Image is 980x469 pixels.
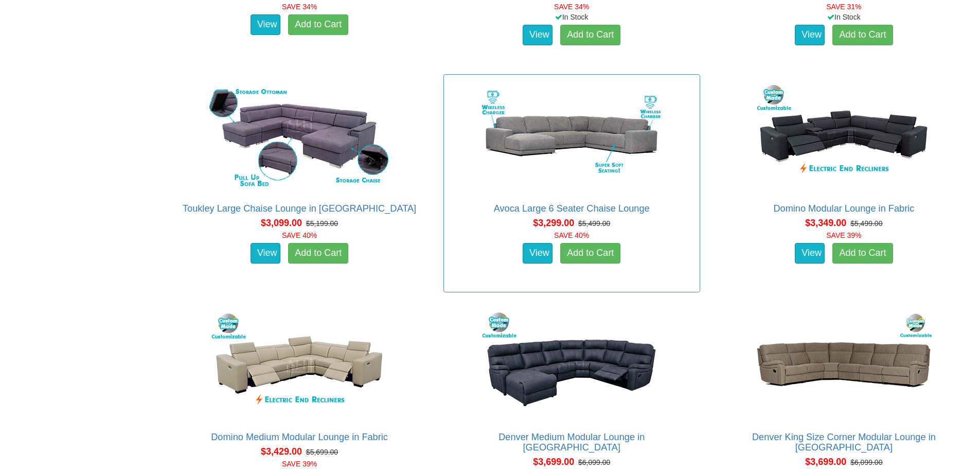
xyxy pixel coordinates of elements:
img: Denver King Size Corner Modular Lounge in Fabric [751,308,936,422]
del: $5,199.00 [306,219,338,228]
span: $3,699.00 [805,457,846,467]
font: SAVE 31% [826,3,861,11]
a: Add to Cart [832,243,893,264]
font: SAVE 34% [282,3,317,11]
img: Domino Medium Modular Lounge in Fabric [207,308,392,422]
a: View [523,25,553,45]
a: Add to Cart [560,25,620,45]
a: View [795,25,825,45]
a: Add to Cart [832,25,893,45]
img: Toukley Large Chaise Lounge in Fabric [207,80,392,193]
span: $3,299.00 [533,218,574,228]
a: Avoca Large 6 Seater Chaise Lounge [494,203,650,214]
font: SAVE 40% [282,231,317,239]
a: View [523,243,553,264]
del: $6,099.00 [850,458,882,466]
a: Denver King Size Corner Modular Lounge in [GEOGRAPHIC_DATA] [752,432,936,453]
img: Denver Medium Modular Lounge in Fabric [479,308,664,422]
a: Domino Modular Lounge in Fabric [773,203,914,214]
img: Domino Modular Lounge in Fabric [751,80,936,193]
a: Denver Medium Modular Lounge in [GEOGRAPHIC_DATA] [498,432,645,453]
a: Domino Medium Modular Lounge in Fabric [211,432,388,442]
a: Add to Cart [560,243,620,264]
span: $3,099.00 [261,218,302,228]
a: Add to Cart [288,243,348,264]
del: $5,699.00 [306,448,338,456]
span: $3,429.00 [261,446,302,457]
font: SAVE 40% [554,231,589,239]
font: SAVE 34% [554,3,589,11]
a: View [795,243,825,264]
img: Avoca Large 6 Seater Chaise Lounge [479,80,664,193]
a: Add to Cart [288,14,348,35]
div: In Stock [441,12,702,22]
a: Toukley Large Chaise Lounge in [GEOGRAPHIC_DATA] [183,203,416,214]
a: View [251,14,280,35]
span: $3,699.00 [533,457,574,467]
font: SAVE 39% [826,231,861,239]
span: $3,349.00 [805,218,846,228]
del: $6,099.00 [578,458,610,466]
font: SAVE 39% [282,460,317,468]
div: In Stock [714,12,974,22]
del: $5,499.00 [578,219,610,228]
del: $5,499.00 [850,219,882,228]
a: View [251,243,280,264]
